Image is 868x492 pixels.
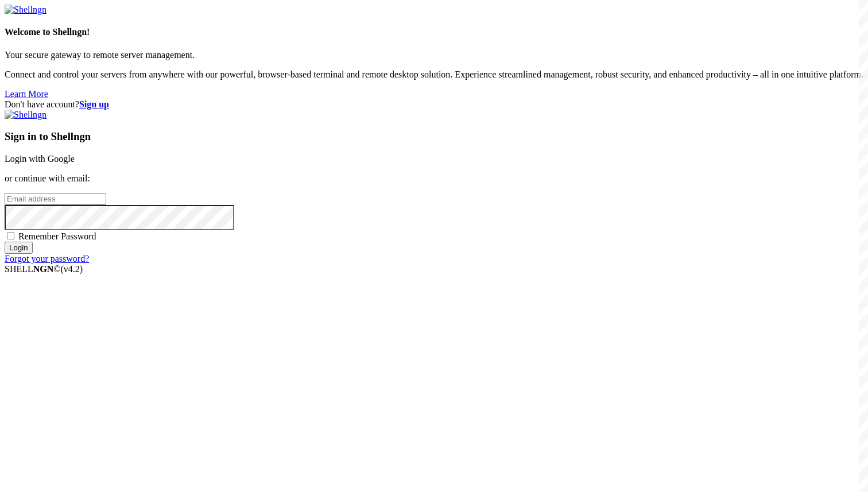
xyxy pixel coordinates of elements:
[5,264,83,274] span: SHELL ©
[79,99,109,109] a: Sign up
[5,130,863,143] h3: Sign in to Shellngn
[5,50,863,60] p: Your secure gateway to remote server management.
[5,27,863,37] h4: Welcome to Shellngn!
[33,264,54,274] b: NGN
[5,110,46,120] img: Shellngn
[18,231,96,241] span: Remember Password
[5,173,863,184] p: or continue with email:
[5,69,863,80] p: Connect and control your servers from anywhere with our powerful, browser-based terminal and remo...
[5,99,863,110] div: Don't have account?
[5,254,89,264] a: Forgot your password?
[5,89,48,99] a: Learn More
[5,242,33,254] input: Login
[5,193,106,205] input: Email address
[5,5,46,15] img: Shellngn
[5,154,75,164] a: Login with Google
[7,232,14,239] input: Remember Password
[61,264,83,274] span: 4.2.0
